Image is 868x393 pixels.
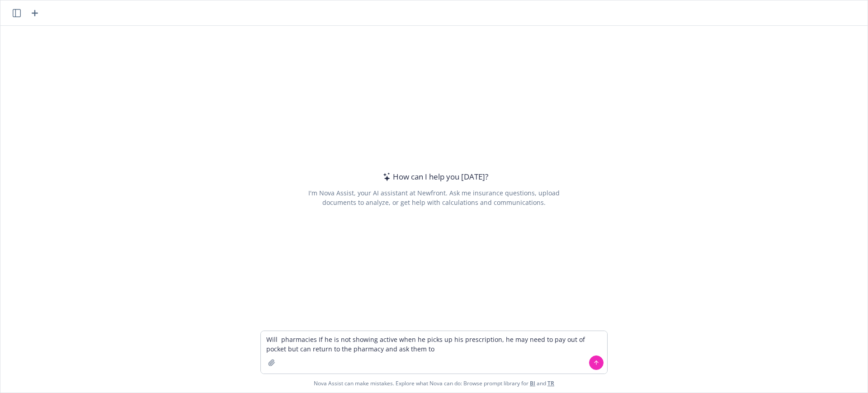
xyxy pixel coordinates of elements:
a: BI [530,379,535,387]
a: TR [547,379,554,387]
span: Nova Assist can make mistakes. Explore what Nova can do: Browse prompt library for and [4,374,864,393]
textarea: Will pharmacies If he is not showing active when he picks up his prescription, he may need to pay... [261,331,607,374]
div: I'm Nova Assist, your AI assistant at Newfront. Ask me insurance questions, upload documents to a... [307,188,561,207]
div: How can I help you [DATE]? [380,171,488,183]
